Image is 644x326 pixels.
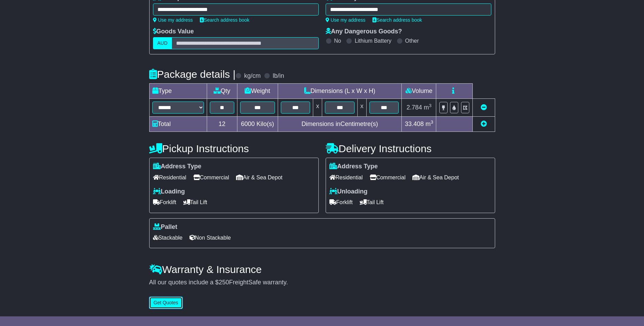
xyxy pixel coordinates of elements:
a: Use my address [326,17,366,23]
label: AUD [153,37,172,49]
span: Air & Sea Depot [236,172,283,183]
td: x [313,99,322,117]
button: Get Quotes [149,297,183,309]
label: Address Type [329,163,378,170]
label: Any Dangerous Goods? [326,28,402,35]
label: kg/cm [244,72,260,80]
span: 250 [219,279,229,286]
span: m [426,120,433,127]
label: Unloading [329,188,368,196]
span: Forklift [153,197,176,208]
h4: Warranty & Insurance [149,264,495,275]
sup: 3 [429,103,432,108]
td: Qty [207,84,237,99]
h4: Delivery Instructions [326,143,495,154]
span: m [424,104,432,111]
a: Use my address [153,17,193,23]
span: Commercial [370,172,406,183]
td: Weight [237,84,278,99]
label: Address Type [153,163,202,170]
label: Goods Value [153,28,194,35]
td: Type [149,84,207,99]
span: Residential [153,172,186,183]
h4: Pickup Instructions [149,143,319,154]
a: Remove this item [481,104,487,111]
a: Add new item [481,120,487,127]
td: Dimensions (L x W x H) [278,84,402,99]
span: 33.408 [405,120,424,127]
td: Total [149,117,207,132]
span: Commercial [193,172,229,183]
span: Forklift [329,197,353,208]
span: Residential [329,172,363,183]
a: Search address book [372,17,422,23]
label: Other [405,38,419,44]
label: Pallet [153,223,177,231]
label: Loading [153,188,185,196]
td: Volume [402,84,436,99]
sup: 3 [431,119,433,125]
td: Kilo(s) [237,117,278,132]
span: Tail Lift [360,197,384,208]
span: Non Stackable [190,232,231,243]
a: Search address book [200,17,249,23]
span: 6000 [241,120,255,127]
td: 12 [207,117,237,132]
div: All our quotes include a $ FreightSafe warranty. [149,279,495,286]
span: 2.784 [407,104,422,111]
label: lb/in [273,72,284,80]
span: Air & Sea Depot [412,172,459,183]
label: Lithium Battery [355,38,391,44]
td: Dimensions in Centimetre(s) [278,117,402,132]
td: x [357,99,366,117]
span: Tail Lift [183,197,207,208]
h4: Package details | [149,69,236,80]
label: No [334,38,341,44]
span: Stackable [153,232,183,243]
